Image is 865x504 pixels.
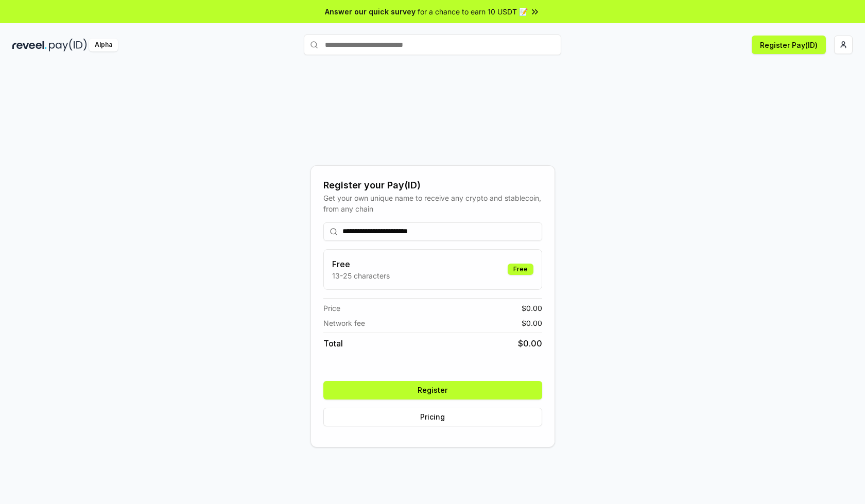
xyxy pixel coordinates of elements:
div: Get your own unique name to receive any crypto and stablecoin, from any chain [323,193,542,214]
h3: Free [332,258,390,270]
div: Free [508,264,533,275]
span: Total [323,337,343,350]
span: Network fee [323,318,365,328]
div: Register your Pay(ID) [323,178,542,193]
button: Register Pay(ID) [752,36,826,54]
span: for a chance to earn 10 USDT 📝 [418,6,528,17]
button: Register [323,381,542,399]
div: Alpha [89,39,118,51]
span: $ 0.00 [518,337,542,350]
img: pay_id [49,39,87,51]
span: $ 0.00 [522,318,542,328]
button: Pricing [323,408,542,426]
span: Answer our quick survey [325,6,416,17]
span: $ 0.00 [522,303,542,314]
img: reveel_dark [12,39,47,51]
p: 13-25 characters [332,270,390,281]
span: Price [323,303,340,314]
